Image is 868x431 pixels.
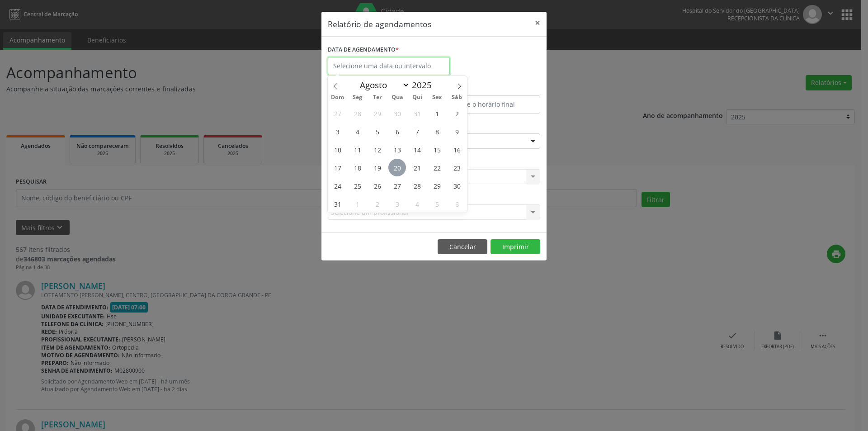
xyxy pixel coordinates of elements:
span: Agosto 16, 2025 [448,141,466,158]
span: Qui [407,95,427,100]
span: Agosto 28, 2025 [408,177,426,194]
input: Selecione uma data ou intervalo [328,57,450,75]
span: Setembro 5, 2025 [428,195,446,213]
span: Agosto 3, 2025 [329,123,346,140]
span: Setembro 4, 2025 [408,195,426,213]
span: Sex [427,95,447,100]
span: Agosto 31, 2025 [329,195,346,213]
button: Close [528,12,547,34]
span: Agosto 25, 2025 [349,177,366,194]
span: Agosto 22, 2025 [428,159,446,176]
span: Julho 30, 2025 [388,104,406,122]
span: Agosto 13, 2025 [388,141,406,158]
select: Month [355,79,410,91]
button: Cancelar [438,239,487,255]
span: Agosto 21, 2025 [408,159,426,176]
span: Julho 28, 2025 [349,104,366,122]
span: Agosto 19, 2025 [368,159,386,176]
span: Agosto 2, 2025 [448,104,466,122]
span: Agosto 4, 2025 [349,123,366,140]
span: Agosto 9, 2025 [448,123,466,140]
span: Seg [348,95,368,100]
span: Julho 31, 2025 [408,104,426,122]
span: Julho 29, 2025 [368,104,386,122]
span: Setembro 2, 2025 [368,195,386,213]
span: Setembro 6, 2025 [448,195,466,213]
span: Agosto 30, 2025 [448,177,466,194]
span: Agosto 1, 2025 [428,104,446,122]
span: Agosto 27, 2025 [388,177,406,194]
span: Dom [328,95,348,100]
span: Qua [387,95,407,100]
span: Agosto 12, 2025 [368,141,386,158]
span: Setembro 3, 2025 [388,195,406,213]
span: Agosto 14, 2025 [408,141,426,158]
span: Julho 27, 2025 [329,104,346,122]
span: Agosto 11, 2025 [349,141,366,158]
span: Agosto 20, 2025 [388,159,406,176]
span: Agosto 15, 2025 [428,141,446,158]
span: Agosto 18, 2025 [349,159,366,176]
span: Ter [368,95,387,100]
span: Agosto 10, 2025 [329,141,346,158]
span: Sáb [447,95,467,100]
span: Agosto 17, 2025 [329,159,346,176]
input: Selecione o horário final [436,95,540,114]
span: Agosto 29, 2025 [428,177,446,194]
span: Agosto 6, 2025 [388,123,406,140]
span: Agosto 7, 2025 [408,123,426,140]
label: ATÉ [436,81,540,95]
span: Agosto 8, 2025 [428,123,446,140]
h5: Relatório de agendamentos [328,18,431,30]
span: Agosto 24, 2025 [329,177,346,194]
span: Agosto 26, 2025 [368,177,386,194]
span: Agosto 23, 2025 [448,159,466,176]
label: DATA DE AGENDAMENTO [328,43,399,57]
span: Setembro 1, 2025 [349,195,366,213]
span: Agosto 5, 2025 [368,123,386,140]
button: Imprimir [491,239,540,255]
input: Year [410,79,439,91]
